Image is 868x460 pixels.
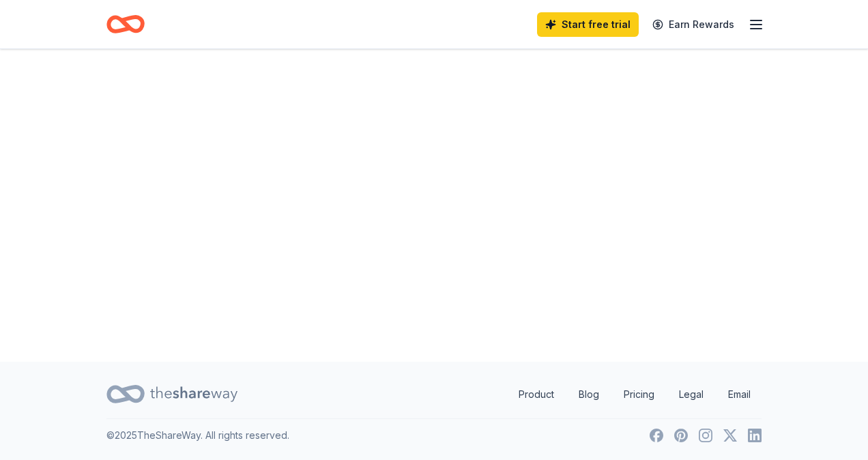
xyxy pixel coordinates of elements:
[613,381,665,408] a: Pricing
[717,381,762,408] a: Email
[537,12,639,37] a: Start free trial
[106,8,145,40] a: Home
[508,381,762,408] nav: quick links
[644,12,742,37] a: Earn Rewards
[508,381,565,408] a: Product
[668,381,714,408] a: Legal
[568,381,610,408] a: Blog
[106,427,289,444] p: © 2025 TheShareWay. All rights reserved.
